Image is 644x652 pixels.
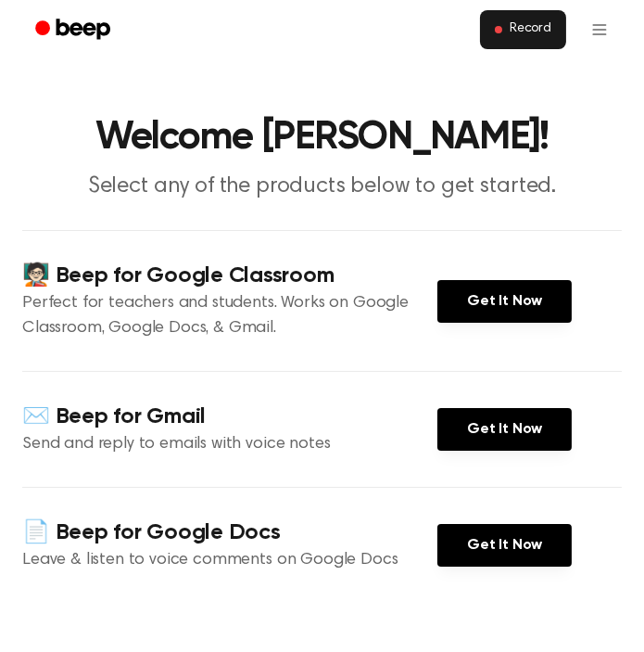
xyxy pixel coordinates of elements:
p: Perfect for teachers and students. Works on Google Classroom, Google Docs, & Gmail. [22,291,437,341]
button: Record [480,10,566,49]
a: Get It Now [437,524,572,567]
p: Send and reply to emails with voice notes [22,432,437,457]
a: Get It Now [437,408,572,451]
h4: 🧑🏻‍🏫 Beep for Google Classroom [22,261,437,291]
a: Get It Now [437,280,572,323]
h4: ✉️ Beep for Gmail [22,402,437,432]
span: Record [510,21,551,38]
h1: Welcome [PERSON_NAME]! [22,119,622,158]
a: Beep [22,12,127,48]
button: Open menu [577,7,622,52]
p: Select any of the products below to get started. [22,173,622,200]
p: Leave & listen to voice comments on Google Docs [22,548,437,573]
h4: 📄 Beep for Google Docs [22,518,437,548]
